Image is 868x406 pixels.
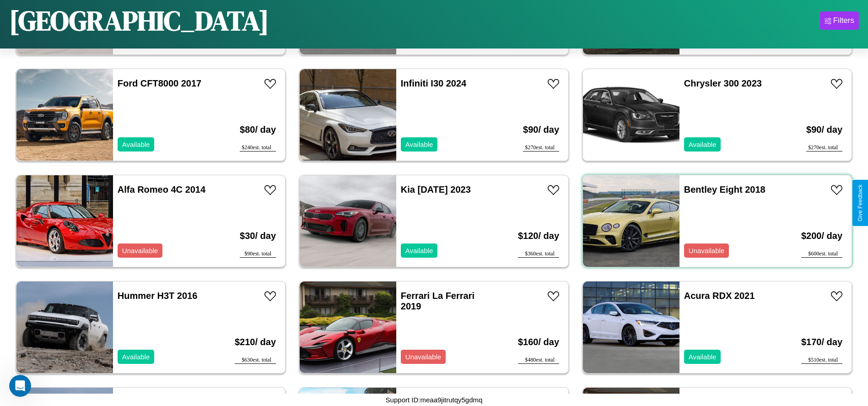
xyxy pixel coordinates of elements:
[240,222,276,250] h3: $ 30 / day
[405,138,433,151] p: Available
[689,244,724,257] p: Unavailable
[523,144,559,152] div: $ 270 est. total
[820,11,859,30] button: Filters
[235,328,276,357] h3: $ 210 / day
[405,351,441,363] p: Unavailable
[386,394,483,406] p: Support ID: meaa9jitrutqy5gdmq
[806,115,842,144] h3: $ 90 / day
[684,291,755,301] a: Acura RDX 2021
[806,144,842,152] div: $ 270 est. total
[857,184,863,222] div: Give Feedback
[9,2,269,39] h1: [GEOGRAPHIC_DATA]
[122,244,158,257] p: Unavailable
[401,291,474,311] a: Ferrari La Ferrari 2019
[405,244,433,257] p: Available
[518,250,559,258] div: $ 360 est. total
[518,357,559,364] div: $ 480 est. total
[240,250,276,258] div: $ 90 est. total
[801,250,842,258] div: $ 600 est. total
[240,115,276,144] h3: $ 80 / day
[689,351,717,363] p: Available
[235,357,276,364] div: $ 630 est. total
[684,184,766,195] a: Bentley Eight 2018
[401,184,471,195] a: Kia [DATE] 2023
[801,328,842,357] h3: $ 170 / day
[523,115,559,144] h3: $ 90 / day
[122,351,150,363] p: Available
[684,78,762,88] a: Chrysler 300 2023
[518,328,559,357] h3: $ 160 / day
[240,144,276,152] div: $ 240 est. total
[118,78,201,88] a: Ford CFT8000 2017
[833,16,854,25] div: Filters
[801,222,842,250] h3: $ 200 / day
[401,78,466,88] a: Infiniti I30 2024
[801,357,842,364] div: $ 510 est. total
[122,138,150,151] p: Available
[518,222,559,250] h3: $ 120 / day
[118,291,198,301] a: Hummer H3T 2016
[118,184,205,195] a: Alfa Romeo 4C 2014
[689,138,717,151] p: Available
[9,375,31,397] iframe: Intercom live chat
